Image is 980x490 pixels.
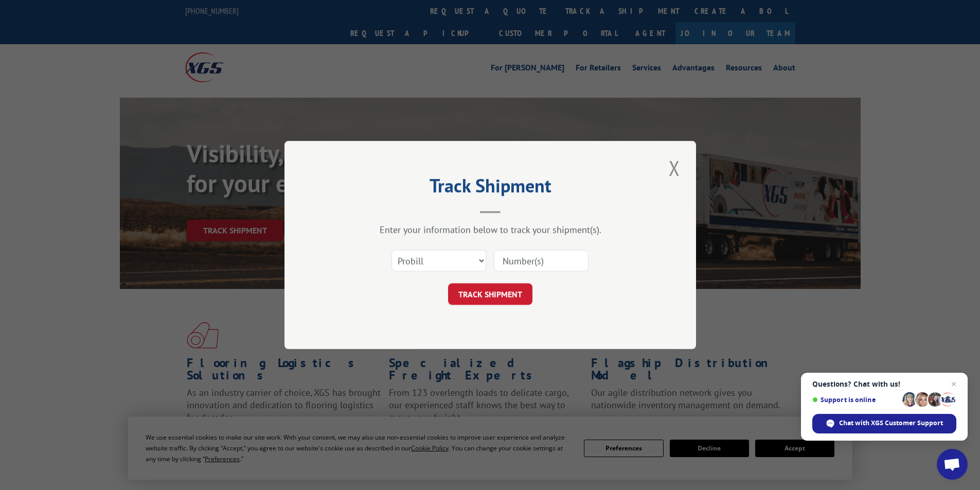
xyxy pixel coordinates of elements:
[937,449,968,480] a: Open chat
[812,380,956,388] span: Questions? Chat with us!
[494,250,589,271] input: Number(s)
[336,224,645,235] div: Enter your information below to track your shipment(s).
[336,178,645,198] h2: Track Shipment
[812,396,899,404] span: Support is online
[448,283,532,305] button: TRACK SHIPMENT
[666,154,683,182] button: Close modal
[812,414,956,433] span: Chat with XGS Customer Support
[839,419,943,428] span: Chat with XGS Customer Support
